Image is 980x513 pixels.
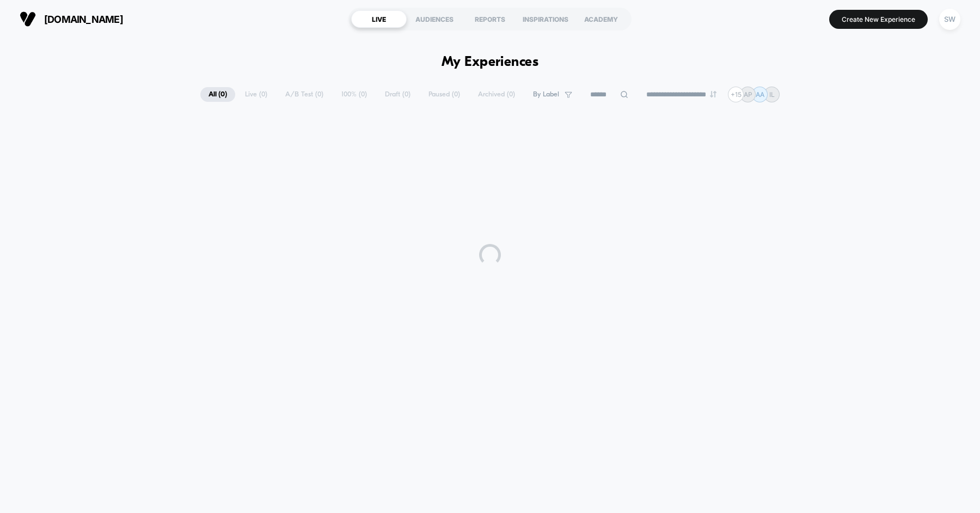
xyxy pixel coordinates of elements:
div: SW [939,9,960,30]
div: AUDIENCES [407,10,462,28]
img: Visually logo [20,11,36,27]
span: [DOMAIN_NAME] [44,14,123,25]
p: IL [769,90,775,99]
div: + 15 [728,87,744,102]
button: Create New Experience [829,10,928,29]
div: INSPIRATIONS [518,10,573,28]
img: end [710,91,716,97]
span: By Label [533,90,559,99]
span: All ( 0 ) [200,87,235,102]
h1: My Experiences [442,54,539,70]
div: REPORTS [462,10,518,28]
button: [DOMAIN_NAME] [16,10,126,28]
p: AA [756,90,764,99]
p: AP [744,90,752,99]
div: LIVE [351,10,407,28]
button: SW [936,8,964,30]
div: ACADEMY [573,10,629,28]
